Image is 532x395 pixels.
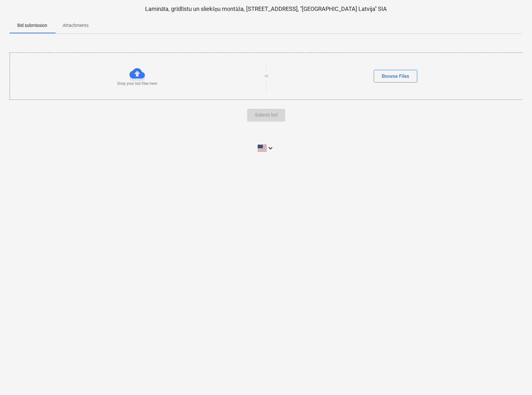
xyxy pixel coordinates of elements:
[267,144,274,152] i: keyboard_arrow_down
[382,72,409,80] div: Browse Files
[265,73,268,79] p: or
[117,81,157,86] p: Drop your bid files here
[63,22,89,29] p: Attachments
[374,70,417,83] button: Browse Files
[10,5,522,13] p: Lamināta, grīdlīstu un sliekšņu montāža, [STREET_ADDRESS], ''[GEOGRAPHIC_DATA] Latvija'' SIA
[17,22,47,29] p: Bid submission
[10,52,523,100] div: Drop your bid files hereorBrowse Files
